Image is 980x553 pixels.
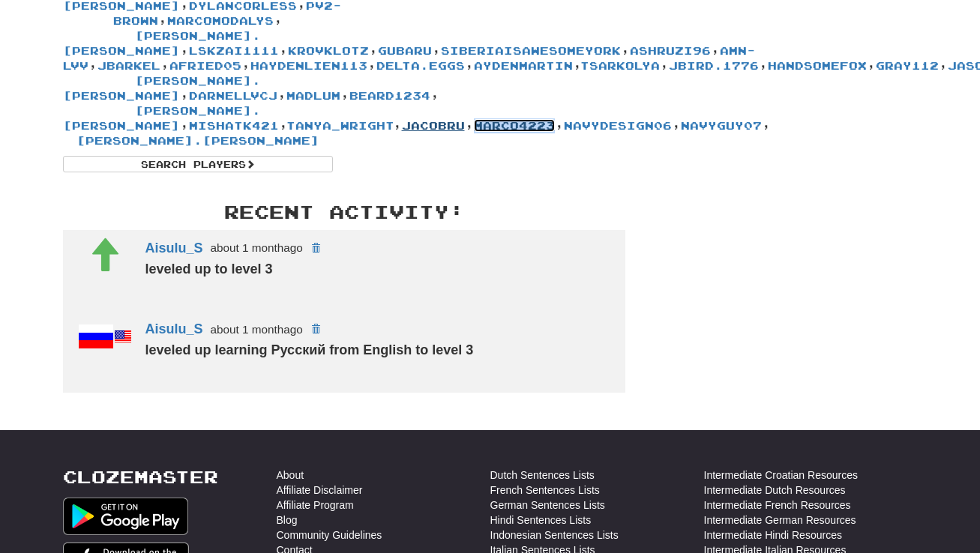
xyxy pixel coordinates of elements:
a: JBarkel [97,59,160,72]
a: Clozemaster [63,468,218,486]
h3: Recent Activity: [63,202,625,222]
a: Community Guidelines [277,528,382,543]
a: darnellvcj [189,89,277,102]
a: Beard1234 [349,89,430,102]
a: ashruzi96 [630,44,711,57]
a: Marco4223 [474,119,555,132]
a: tanya_wright [287,119,394,132]
a: TsarKolya [581,59,660,72]
a: Blog [277,513,298,528]
a: madlum [286,89,340,102]
a: German Sentences Lists [490,498,605,513]
a: Search Players [63,156,333,172]
a: AydenMartin [474,59,573,72]
a: Gubaru [378,44,432,57]
a: Indonesian Sentences Lists [490,528,619,543]
a: NavyDesign06 [564,119,672,132]
a: Dutch Sentences Lists [490,468,595,483]
a: Haydenlien113 [250,59,367,72]
a: Intermediate French Resources [704,498,851,513]
a: jacobRU [402,119,465,132]
a: Hindi Sentences Lists [490,513,592,528]
img: Get it on Google Play [63,498,189,535]
a: LSKZAI1111 [189,44,279,57]
a: marcomodalys [167,14,274,27]
small: about 1 month ago [211,323,303,336]
a: Intermediate Dutch Resources [704,483,846,498]
a: Gray112 [876,59,939,72]
a: Aisulu_S [145,240,203,255]
strong: leveled up to level 3 [145,262,273,276]
a: KrovKlotz [288,44,369,57]
a: Affiliate Program [277,498,354,513]
a: About [277,468,304,483]
a: Aisulu_S [145,321,203,336]
a: Intermediate Hindi Resources [704,528,842,543]
a: SiberiaIsAwesomeYork [441,44,621,57]
a: French Sentences Lists [490,483,600,498]
a: afried05 [169,59,241,72]
a: MishaTK421 [189,119,279,132]
a: jbird.1776 [669,59,759,72]
a: [PERSON_NAME].[PERSON_NAME] [76,134,319,147]
small: about 1 month ago [211,241,303,254]
a: [PERSON_NAME].[PERSON_NAME] [63,29,261,57]
a: Intermediate German Resources [704,513,856,528]
a: Intermediate Croatian Resources [704,468,858,483]
a: Affiliate Disclaimer [277,483,363,498]
strong: leveled up learning Русский from English to level 3 [145,342,474,357]
a: [PERSON_NAME].[PERSON_NAME] [63,104,261,132]
a: [PERSON_NAME].[PERSON_NAME] [63,74,261,102]
a: NavyGuy07 [681,119,762,132]
a: delta.eggs [376,59,465,72]
a: HandsomeFox [768,59,867,72]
